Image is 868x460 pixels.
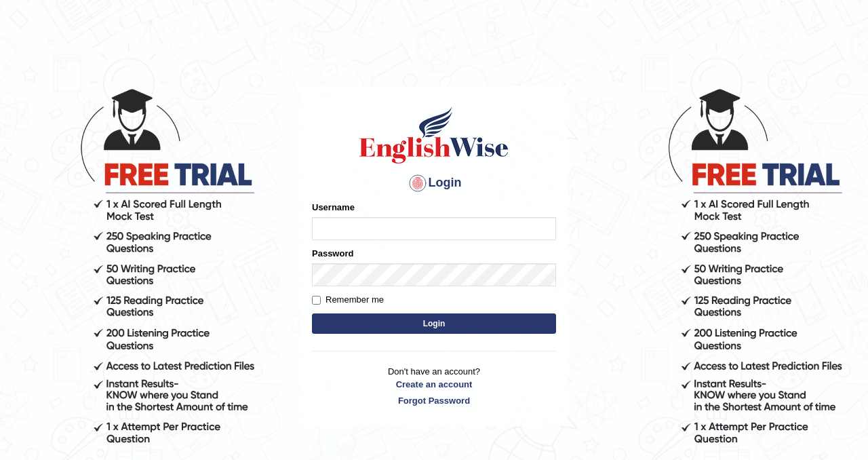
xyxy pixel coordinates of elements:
[312,296,321,305] input: Remember me
[312,247,353,260] label: Password
[312,172,556,194] h4: Login
[312,313,556,334] button: Login
[312,365,556,407] p: Don't have an account?
[312,201,355,214] label: Username
[312,378,556,391] a: Create an account
[357,104,511,166] img: Logo of English Wise sign in for intelligent practice with AI
[312,293,384,307] label: Remember me
[312,394,556,407] a: Forgot Password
